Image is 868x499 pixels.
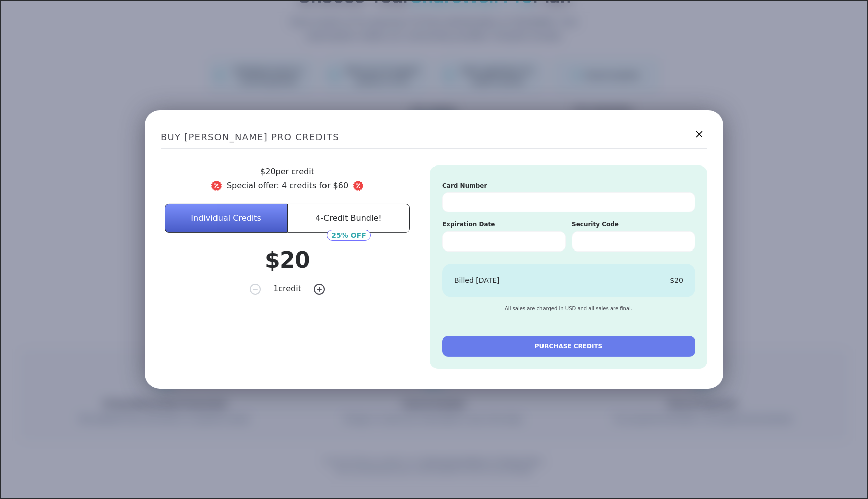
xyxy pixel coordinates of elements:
p: $ 20 per credit [161,165,414,178]
div: $ 20 [670,276,683,286]
iframe: Secure CVC input frame [580,238,687,246]
h5: Security Code [572,220,695,229]
iframe: Secure expiration date input frame [451,238,557,246]
button: PURCHASE CREDITS [442,336,695,357]
div: 25% OFF [327,230,370,241]
div: Billed [DATE] [454,276,500,286]
iframe: Secure card number input frame [451,199,687,207]
span: Special offer: 4 credits for $ 60 [161,180,414,192]
button: 4-Credit Bundle! [287,204,410,233]
span: PURCHASE CREDITS [535,342,602,351]
button: Individual Credits [165,204,287,233]
h5: Card Number [442,182,695,190]
span: All sales are charged in USD and all sales are final. [505,305,632,312]
span: 1 credit [273,283,301,295]
h5: Expiration Date [442,220,566,229]
h4: $ 20 [265,245,310,275]
h2: BUY [PERSON_NAME] PRO CREDITS [161,126,707,149]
